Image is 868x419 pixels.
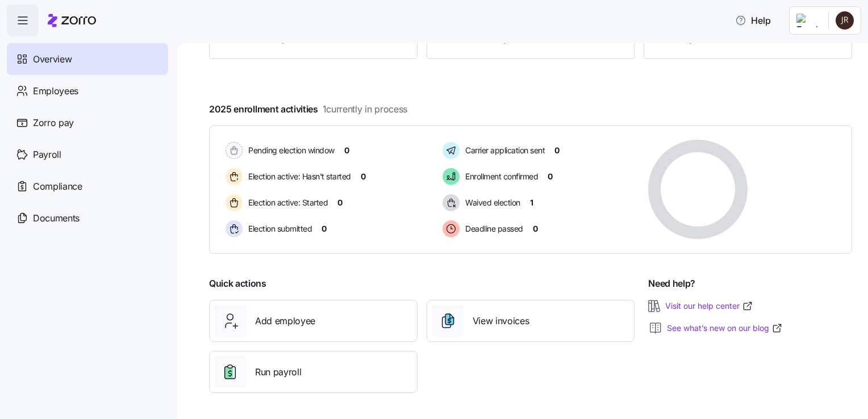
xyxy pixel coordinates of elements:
[533,223,538,234] span: 0
[255,365,301,379] span: Run payroll
[33,211,80,225] span: Documents
[245,171,351,182] span: Election active: Hasn't started
[33,116,74,130] span: Zorro pay
[209,276,266,291] span: Quick actions
[344,145,349,156] span: 0
[7,43,168,75] a: Overview
[7,75,168,107] a: Employees
[245,223,312,234] span: Election submitted
[473,314,529,328] span: View invoices
[322,223,327,234] span: 0
[33,84,78,98] span: Employees
[7,139,168,170] a: Payroll
[245,197,328,208] span: Election active: Started
[667,322,783,334] a: See what’s new on our blog
[337,197,343,208] span: 0
[255,314,315,328] span: Add employee
[33,52,72,66] span: Overview
[462,171,538,182] span: Enrollment confirmed
[726,9,780,32] button: Help
[665,300,753,312] a: Visit our help center
[33,148,61,162] span: Payroll
[530,197,533,208] span: 1
[462,197,520,208] span: Waived election
[361,171,366,182] span: 0
[323,102,407,116] span: 1 currently in process
[462,223,523,234] span: Deadline passed
[796,14,819,27] img: Employer logo
[7,202,168,234] a: Documents
[245,145,335,156] span: Pending election window
[735,14,771,27] span: Help
[209,102,407,116] span: 2025 enrollment activities
[648,276,695,291] span: Need help?
[7,107,168,139] a: Zorro pay
[554,145,560,156] span: 0
[33,179,82,194] span: Compliance
[462,145,545,156] span: Carrier application sent
[836,11,854,30] img: cb3a6ce87982257152dd64f3d18dbeb0
[548,171,553,182] span: 0
[7,170,168,202] a: Compliance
